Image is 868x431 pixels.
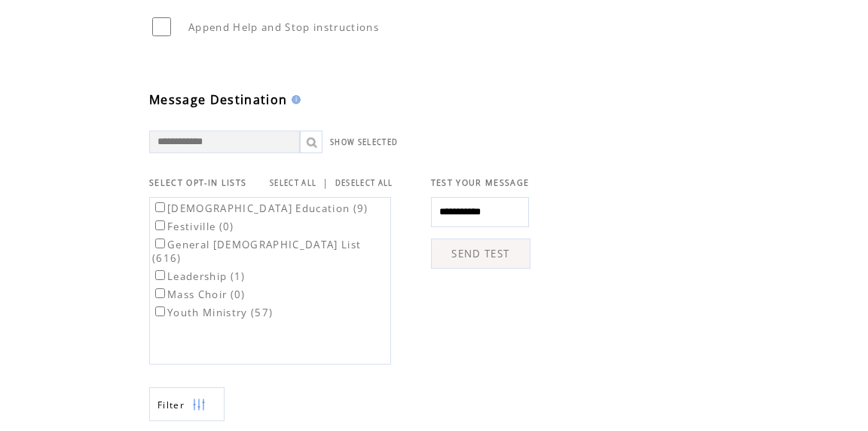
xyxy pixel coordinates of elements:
a: Filter [149,387,225,421]
a: DESELECT ALL [335,178,393,188]
img: filters.png [192,388,206,422]
input: Festiville (0) [155,220,165,230]
span: SELECT OPT-IN LISTS [149,177,246,188]
input: Youth Ministry (57) [155,306,165,316]
label: Mass Choir (0) [152,288,246,301]
input: General [DEMOGRAPHIC_DATA] List (616) [155,239,165,248]
span: | [322,176,329,189]
span: Show filters [157,399,185,411]
label: General [DEMOGRAPHIC_DATA] List (616) [152,238,361,265]
span: Append Help and Stop instructions [188,20,379,34]
a: SHOW SELECTED [330,137,398,147]
input: [DEMOGRAPHIC_DATA] Education (9) [155,202,165,212]
a: SEND TEST [431,239,530,269]
label: Leadership (1) [152,269,246,283]
a: SELECT ALL [270,178,316,188]
span: Message Destination [149,91,287,108]
span: TEST YOUR MESSAGE [431,177,530,188]
label: [DEMOGRAPHIC_DATA] Education (9) [152,202,368,215]
label: Festiville (0) [152,220,234,233]
input: Mass Choir (0) [155,288,165,298]
input: Leadership (1) [155,270,165,280]
label: Youth Ministry (57) [152,306,273,319]
img: help.gif [287,95,301,104]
